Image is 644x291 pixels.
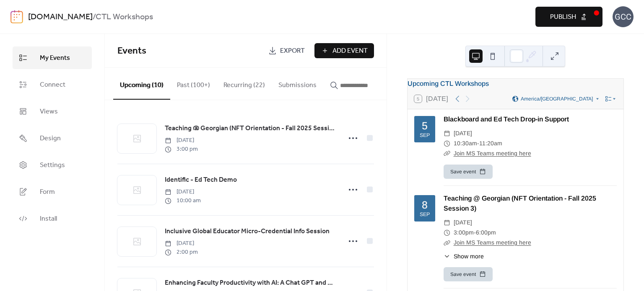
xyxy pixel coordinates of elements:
div: 5 [422,121,428,131]
a: Enhancing Faculty Productivity with AI: A Chat GPT and Blackboard Workshop - Part 1 [165,278,336,288]
span: 10:30am [454,139,477,149]
span: Settings [40,160,65,170]
a: Inclusive Global Educator Micro-Credential Info Session [165,226,330,237]
div: ​ [444,228,450,238]
span: 11:20am [479,139,502,149]
div: ​ [444,139,450,149]
span: Publish [550,12,576,22]
span: - [477,139,479,149]
span: Inclusive Global Educator Micro-Credential Info Session [165,227,330,237]
span: 3:00pm [454,228,474,238]
span: 3:00 pm [165,145,198,154]
a: Connect [13,73,92,96]
span: 2:00 pm [165,248,198,257]
img: logo [10,10,23,23]
span: Design [40,134,61,144]
span: 10:00 am [165,196,201,205]
button: Past (100+) [170,68,217,99]
span: Form [40,187,55,197]
span: America/[GEOGRAPHIC_DATA] [521,96,593,101]
div: Upcoming CTL Workshops [408,79,623,89]
a: Teaching @ Georgian (NFT Orientation - Fall 2025 Session 3) [444,195,596,212]
button: ​Show more [444,252,484,261]
button: Save event [444,165,493,179]
span: Enhancing Faculty Productivity with AI: A Chat GPT and Blackboard Workshop - Part 1 [165,278,336,288]
span: - [474,228,476,238]
button: Publish [535,7,602,27]
span: Install [40,214,57,224]
span: [DATE] [165,239,198,248]
a: Identific - Ed Tech Demo [165,175,237,185]
span: Export [280,46,305,56]
a: Form [13,180,92,203]
button: Submissions [272,68,323,99]
b: / [93,9,96,25]
span: Identific - Ed Tech Demo [165,175,237,185]
a: Design [13,127,92,149]
div: ​ [444,238,450,248]
span: [DATE] [454,129,472,139]
div: GCC [613,6,634,27]
a: [DOMAIN_NAME] [28,9,93,25]
button: Save event [444,267,493,281]
a: Join MS Teams meeting here [454,150,531,157]
span: 6:00pm [476,228,496,238]
div: ​ [444,252,450,261]
span: Connect [40,80,65,90]
div: ​ [444,129,450,139]
span: Teaching @ Georgian (NFT Orientation - Fall 2025 Session 3) [165,124,336,134]
span: Events [117,42,146,60]
a: Settings [13,154,92,176]
span: Add Event [332,46,368,56]
span: [DATE] [454,218,472,228]
b: CTL Workshops [96,9,153,25]
a: Export [262,43,311,58]
button: Add Event [314,43,374,58]
span: [DATE] [165,188,201,196]
div: Sep [420,133,430,138]
a: Join MS Teams meeting here [454,239,531,246]
span: My Events [40,53,70,63]
span: Show more [454,252,484,261]
a: Teaching @ Georgian (NFT Orientation - Fall 2025 Session 3) [165,123,336,134]
div: ​ [444,149,450,159]
button: Upcoming (10) [113,68,170,100]
a: Views [13,100,92,123]
button: Recurring (22) [217,68,272,99]
span: [DATE] [165,136,198,145]
a: Install [13,207,92,230]
div: Sep [420,212,430,217]
a: My Events [13,46,92,69]
a: Blackboard and Ed Tech Drop-in Support [444,116,569,123]
span: Views [40,107,58,117]
div: ​ [444,218,450,228]
div: 8 [422,200,428,210]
